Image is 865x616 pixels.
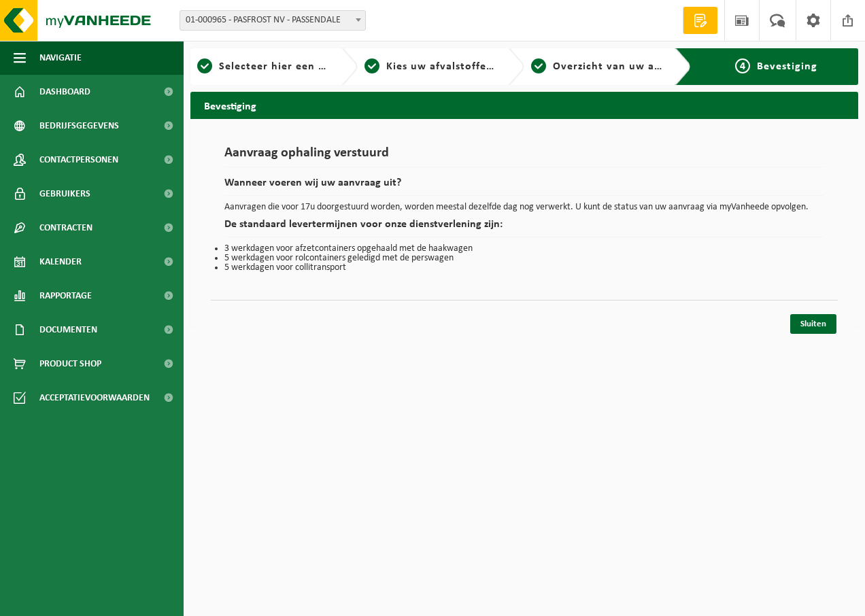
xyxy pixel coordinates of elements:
[735,58,750,73] span: 4
[39,381,150,415] span: Acceptatievoorwaarden
[224,203,824,212] p: Aanvragen die voor 17u doorgestuurd worden, worden meestal dezelfde dag nog verwerkt. U kunt de s...
[39,211,92,245] span: Contracten
[364,58,379,73] span: 2
[790,314,836,334] a: Sluiten
[39,313,97,347] span: Documenten
[553,61,696,72] span: Overzicht van uw aanvraag
[39,41,82,75] span: Navigatie
[224,219,824,237] h2: De standaard levertermijnen voor onze dienstverlening zijn:
[219,61,366,72] span: Selecteer hier een vestiging
[180,10,366,31] span: 01-000965 - PASFROST NV - PASSENDALE
[531,58,546,73] span: 3
[531,58,664,75] a: 3Overzicht van uw aanvraag
[39,245,82,279] span: Kalender
[757,61,817,72] span: Bevestiging
[39,109,119,143] span: Bedrijfsgegevens
[39,143,118,177] span: Contactpersonen
[224,146,824,167] h1: Aanvraag ophaling verstuurd
[364,58,498,75] a: 2Kies uw afvalstoffen en recipiënten
[180,11,365,30] span: 01-000965 - PASFROST NV - PASSENDALE
[224,263,824,273] li: 5 werkdagen voor collitransport
[224,244,824,254] li: 3 werkdagen voor afzetcontainers opgehaald met de haakwagen
[39,177,90,211] span: Gebruikers
[39,347,101,381] span: Product Shop
[190,92,858,118] h2: Bevestiging
[386,61,573,72] span: Kies uw afvalstoffen en recipiënten
[39,279,92,313] span: Rapportage
[39,75,90,109] span: Dashboard
[197,58,330,75] a: 1Selecteer hier een vestiging
[224,177,824,196] h2: Wanneer voeren wij uw aanvraag uit?
[197,58,212,73] span: 1
[224,254,824,263] li: 5 werkdagen voor rolcontainers geledigd met de perswagen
